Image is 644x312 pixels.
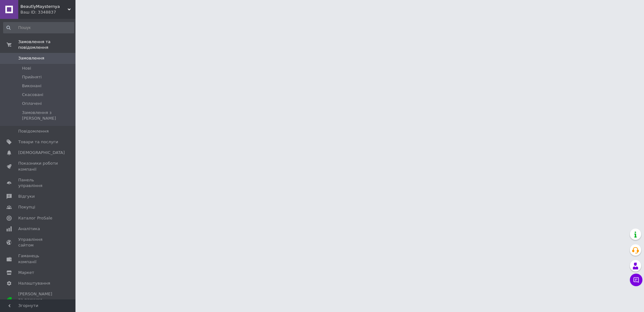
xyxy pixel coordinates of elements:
[18,204,35,210] span: Покупці
[18,215,52,221] span: Каталог ProSale
[18,253,58,264] span: Гаманець компанії
[22,74,42,80] span: Прийняті
[18,237,58,248] span: Управління сайтом
[22,92,43,98] span: Скасовані
[18,161,58,172] span: Показники роботи компанії
[630,274,642,286] button: Чат з покупцем
[18,55,44,61] span: Замовлення
[18,128,49,134] span: Повідомлення
[18,226,40,232] span: Аналітика
[18,139,58,145] span: Товари та послуги
[20,4,68,9] span: BeautlyMaysternya
[18,150,65,156] span: [DEMOGRAPHIC_DATA]
[22,101,42,106] span: Оплачені
[22,65,31,71] span: Нові
[20,9,75,15] div: Ваш ID: 3348837
[3,22,74,33] input: Пошук
[22,110,74,121] span: Замовлення з [PERSON_NAME]
[18,291,58,309] span: [PERSON_NAME] та рахунки
[18,39,75,50] span: Замовлення та повідомлення
[18,281,50,286] span: Налаштування
[18,177,58,189] span: Панель управління
[18,194,35,199] span: Відгуки
[22,83,42,89] span: Виконані
[18,270,34,275] span: Маркет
